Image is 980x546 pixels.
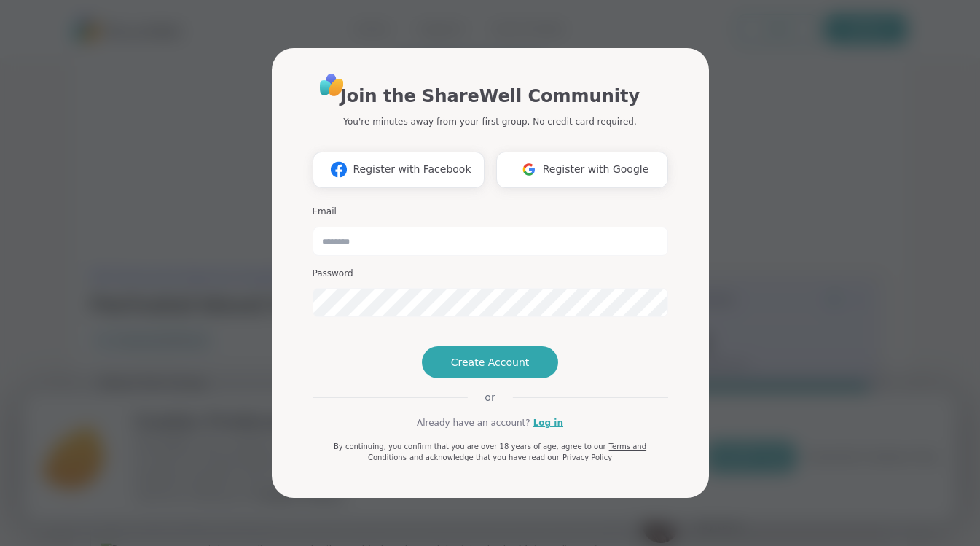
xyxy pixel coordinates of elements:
[515,156,543,183] img: ShareWell Logomark
[496,152,668,188] button: Register with Google
[353,162,471,177] span: Register with Facebook
[451,355,530,370] span: Create Account
[313,268,668,280] h3: Password
[343,115,636,128] p: You're minutes away from your first group. No credit card required.
[467,390,512,405] span: or
[417,416,530,429] span: Already have an account?
[562,453,612,461] a: Privacy Policy
[325,156,353,183] img: ShareWell Logomark
[340,83,640,109] h1: Join the ShareWell Community
[313,206,668,218] h3: Email
[533,416,563,429] a: Log in
[334,442,606,451] span: By continuing, you confirm that you are over 18 years of age, agree to our
[422,346,559,378] button: Create Account
[315,69,348,101] img: ShareWell Logo
[409,453,560,461] span: and acknowledge that you have read our
[313,152,485,188] button: Register with Facebook
[543,162,649,177] span: Register with Google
